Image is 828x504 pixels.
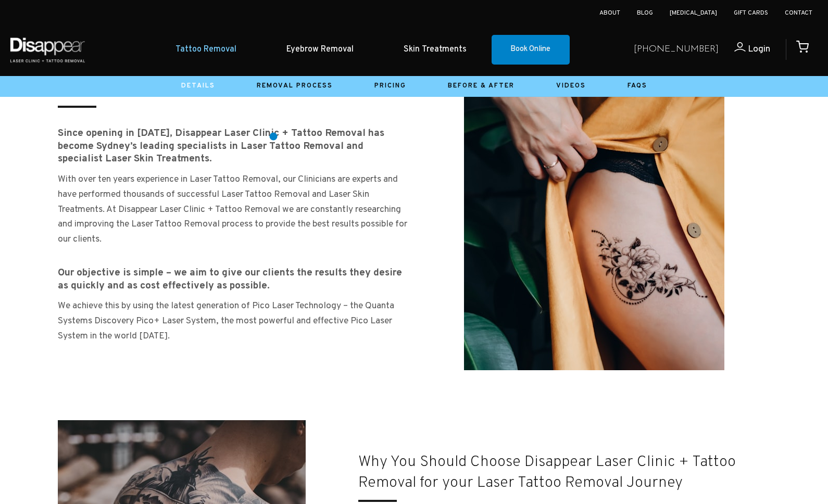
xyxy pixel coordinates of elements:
a: Login [719,42,770,57]
a: Blog [637,9,653,17]
a: Faqs [628,82,647,90]
a: Tattoo Removal [150,34,261,66]
a: [PHONE_NUMBER] [634,42,719,57]
a: Details [181,82,215,90]
strong: Since opening in [DATE], Disappear Laser Clinic + Tattoo Removal has become Sydney’s leading spec... [58,127,384,166]
a: Skin Treatments [379,34,492,66]
a: Before & After [448,82,515,90]
a: Removal Process [257,82,333,90]
small: Why You Should Choose Disappear Laser Clinic + Tattoo Removal for your Laser Tattoo Removal Journey [358,452,736,493]
a: [MEDICAL_DATA] [670,9,717,17]
a: Contact [785,9,812,17]
p: With over ten years experience in Laser Tattoo Removal, our Clinicians are experts and have perfo... [58,172,410,247]
img: Disappear - Laser Clinic and Tattoo Removal Services in Sydney, Australia [8,31,87,68]
a: Gift Cards [734,9,768,17]
a: Videos [556,82,586,90]
strong: Our objective is simple – we aim to give our clients the results they desire as quickly and as co... [58,267,402,292]
span: Login [748,43,770,55]
p: We achieve this by using the latest generation of Pico Laser Technology – the Quanta Systems Disc... [58,299,410,344]
a: Eyebrow Removal [261,34,379,66]
a: Book Online [492,35,570,65]
a: Pricing [374,82,406,90]
a: About [599,9,620,17]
